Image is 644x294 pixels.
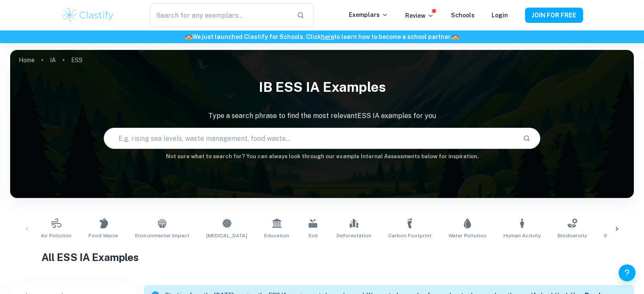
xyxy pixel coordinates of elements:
button: JOIN FOR FREE [525,8,583,23]
a: IA [50,54,56,66]
p: Type a search phrase to find the most relevant ESS IA examples for you [10,111,634,121]
span: Education [264,232,289,239]
span: Carbon Footprint [388,232,431,239]
p: Review [405,11,434,20]
span: Water Pollution [448,232,486,239]
button: Search [520,131,534,146]
h1: All ESS IA Examples [41,250,603,265]
span: Environmental Impact [135,232,189,239]
span: Human Activity [503,232,541,239]
img: Clastify logo [61,7,115,24]
a: here [321,33,334,40]
a: Login [492,12,508,19]
span: Soil [308,232,318,239]
p: Exemplars [349,10,388,19]
span: Food Waste [88,232,118,239]
span: Air Pollution [41,232,72,239]
span: Biodiversity [558,232,587,239]
button: Help and Feedback [619,264,636,281]
h1: IB ESS IA examples [10,74,634,101]
p: ESS [71,55,83,65]
h6: Not sure what to search for? You can always look through our example Internal Assessments below f... [10,152,634,161]
span: Deforestation [337,232,371,239]
a: Schools [451,12,475,19]
span: 🏫 [452,33,459,40]
span: 🏫 [185,33,192,40]
h6: We just launched Clastify for Schools. Click to learn how to become a school partner. [2,32,642,41]
span: [MEDICAL_DATA] [206,232,247,239]
input: Search for any exemplars... [150,3,290,27]
a: Home [19,54,35,66]
span: Water Acidity [604,232,637,239]
input: E.g. rising sea levels, waste management, food waste... [104,126,516,150]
